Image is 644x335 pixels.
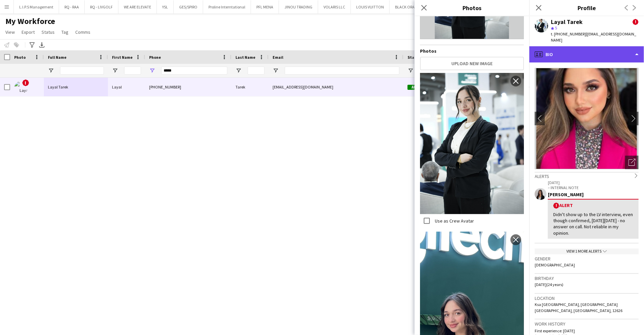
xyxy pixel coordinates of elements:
button: Open Filter Menu [408,68,414,74]
span: Status [41,29,55,35]
a: Tag [59,28,71,36]
p: First experience: [DATE] [535,328,639,333]
button: RQ - LIVGOLF [85,0,118,14]
h3: Work history [535,321,639,327]
div: View 1 more alerts [535,249,639,254]
button: VOLARIS LLC [318,0,351,14]
span: Comms [75,29,90,35]
span: Phone [149,55,161,60]
div: Layal Tarek [551,19,583,25]
app-action-btn: Advanced filters [28,41,36,49]
input: Phone Filter Input [161,67,227,75]
button: Open Filter Menu [48,68,54,74]
button: Open Filter Menu [112,68,118,74]
span: ! [633,19,639,25]
button: L.I.P.S Management [14,0,59,14]
span: First Name [112,55,133,60]
div: Didn't show up to the LV interview, even though confirmed, [DATE][DATE] - no answer on call. Not ... [553,211,633,236]
div: Alert [553,202,633,209]
button: RQ - RAA [59,0,85,14]
button: BLACK ORANGE [390,0,428,14]
input: Last Name Filter Input [248,67,264,75]
h3: Profile [529,3,644,12]
div: [PERSON_NAME] [548,191,639,198]
span: Email [273,55,283,60]
h3: Location [535,295,639,301]
button: Open Filter Menu [273,68,279,74]
button: WE ARE ELEVATE [118,0,157,14]
input: Email Filter Input [285,67,399,75]
span: My Workforce [5,16,55,26]
span: ! [553,203,559,209]
span: | [EMAIL_ADDRESS][DOMAIN_NAME] [551,31,636,43]
div: [EMAIL_ADDRESS][DOMAIN_NAME] [269,78,403,96]
span: Ksa [GEOGRAPHIC_DATA], [GEOGRAPHIC_DATA] [GEOGRAPHIC_DATA], [GEOGRAPHIC_DATA], 12626 [535,302,622,313]
span: Photo [14,55,26,60]
img: Crew photo 949812 [420,73,524,214]
span: [DEMOGRAPHIC_DATA] [535,262,575,267]
button: Upload new image [420,57,524,70]
h4: Photos [420,48,524,54]
input: Full Name Filter Input [60,67,104,75]
button: Open Filter Menu [149,68,155,74]
button: Proline Interntational [203,0,251,14]
p: [DATE] [548,180,639,185]
input: First Name Filter Input [124,67,141,75]
label: Use as Crew Avatar [433,218,474,224]
div: Layal [108,78,145,96]
button: LOUIS VUITTON [351,0,390,14]
a: Status [39,28,57,36]
div: Tarek [231,78,269,96]
span: View [5,29,15,35]
button: YSL [157,0,174,14]
span: Last Name [235,55,255,60]
p: – INTERNAL NOTE [548,185,639,190]
button: PFL MENA [251,0,279,14]
span: ! [22,79,29,86]
h3: Photos [415,3,529,12]
span: 5 [555,25,557,30]
span: Active [408,85,428,90]
button: GES/SPIRO [174,0,203,14]
h3: Gender [535,256,639,262]
img: Layal Tarek [14,81,28,95]
a: Comms [73,28,93,36]
button: JINOU TRADING [279,0,318,14]
a: View [3,28,18,36]
button: Open Filter Menu [235,68,242,74]
h3: Birthday [535,275,639,281]
div: Bio [529,46,644,62]
div: Alerts [535,172,639,179]
img: Crew avatar or photo [535,68,639,169]
a: Export [19,28,37,36]
app-action-btn: Export XLSX [38,41,46,49]
span: t. [PHONE_NUMBER] [551,31,586,36]
div: Open photos pop-in [625,156,639,169]
span: Status [408,55,421,60]
span: Layal Tarek [48,84,68,89]
span: Tag [61,29,68,35]
span: [DATE] (24 years) [535,282,563,287]
span: Export [22,29,35,35]
div: [PHONE_NUMBER] [145,78,231,96]
span: Full Name [48,55,66,60]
